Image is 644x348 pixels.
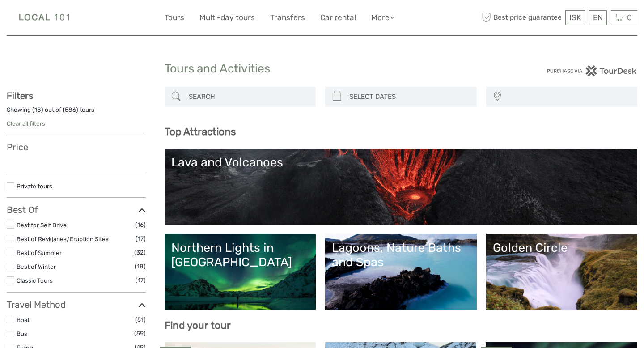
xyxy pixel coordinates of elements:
[17,277,53,284] a: Classic Tours
[332,241,470,270] div: Lagoons, Nature Baths and Spas
[7,299,146,310] h3: Travel Method
[480,10,563,25] span: Best price guarantee
[171,155,631,218] a: Lava and Volcanoes
[17,182,52,190] a: Private tours
[17,235,109,242] a: Best of Reykjanes/Eruption Sites
[17,263,56,270] a: Best of Winter
[569,13,581,22] span: ISK
[34,106,41,114] label: 18
[17,249,62,256] a: Best of Summer
[320,11,356,24] a: Car rental
[134,247,146,258] span: (32)
[171,155,631,170] div: Lava and Volcanoes
[165,62,480,76] h1: Tours and Activities
[270,11,305,24] a: Transfers
[332,241,470,303] a: Lagoons, Nature Baths and Spas
[135,261,146,272] span: (18)
[135,220,146,230] span: (16)
[171,241,309,270] div: Northern Lights in [GEOGRAPHIC_DATA]
[185,89,312,105] input: SEARCH
[346,89,472,105] input: SELECT DATES
[626,13,633,22] span: 0
[589,10,607,25] div: EN
[199,11,255,24] a: Multi-day tours
[165,319,231,331] b: Find your tour
[17,316,30,323] a: Boat
[7,120,45,127] a: Clear all filters
[7,90,33,101] strong: Filters
[371,11,394,24] a: More
[17,221,67,229] a: Best for Self Drive
[7,204,146,215] h3: Best Of
[136,233,146,244] span: (17)
[136,275,146,285] span: (17)
[7,142,146,153] h3: Price
[134,328,146,339] span: (59)
[493,241,631,255] div: Golden Circle
[171,241,309,303] a: Northern Lights in [GEOGRAPHIC_DATA]
[165,11,184,24] a: Tours
[135,314,146,325] span: (51)
[165,126,236,138] b: Top Attractions
[17,330,27,337] a: Bus
[65,106,76,114] label: 586
[7,7,83,29] img: Local 101
[493,241,631,303] a: Golden Circle
[547,65,637,76] img: PurchaseViaTourDesk.png
[7,106,146,119] div: Showing ( ) out of ( ) tours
